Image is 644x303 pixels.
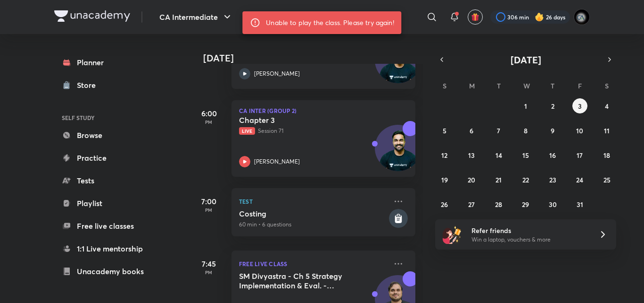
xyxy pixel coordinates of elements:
[190,119,228,125] p: PM
[497,126,500,135] abbr: October 7, 2025
[203,52,425,64] h4: [DATE]
[535,12,544,22] img: streak
[518,123,533,138] button: October 8, 2025
[190,207,228,213] p: PM
[190,196,228,207] h5: 7:00
[522,151,529,160] abbr: October 15, 2025
[54,262,164,281] a: Unacademy books
[495,151,502,160] abbr: October 14, 2025
[549,151,556,160] abbr: October 16, 2025
[154,8,239,26] button: CA Intermediate
[254,157,300,166] p: [PERSON_NAME]
[574,9,590,25] img: poojita Agrawal
[441,200,448,209] abbr: October 26, 2025
[545,123,560,138] button: October 9, 2025
[576,175,583,184] abbr: October 24, 2025
[605,102,609,111] abbr: October 4, 2025
[572,172,587,187] button: October 24, 2025
[572,147,587,163] button: October 17, 2025
[54,194,164,213] a: Playlist
[511,53,541,66] span: [DATE]
[604,126,610,135] abbr: October 11, 2025
[54,148,164,167] a: Practice
[549,200,557,209] abbr: October 30, 2025
[266,14,394,31] div: Unable to play the class. Please try again!
[471,13,479,21] img: avatar
[54,239,164,258] a: 1:1 Live mentorship
[190,258,228,269] h5: 7:45
[551,102,554,111] abbr: October 2, 2025
[471,225,587,235] h6: Refer friends
[464,197,479,212] button: October 27, 2025
[603,175,611,184] abbr: October 25, 2025
[518,98,533,113] button: October 1, 2025
[545,197,560,212] button: October 30, 2025
[54,76,164,95] a: Store
[518,172,533,187] button: October 22, 2025
[437,147,452,163] button: October 12, 2025
[239,127,255,135] span: Live
[491,197,506,212] button: October 28, 2025
[497,81,501,90] abbr: Tuesday
[448,53,603,66] button: [DATE]
[524,126,528,135] abbr: October 8, 2025
[464,147,479,163] button: October 13, 2025
[518,147,533,163] button: October 15, 2025
[572,197,587,212] button: October 31, 2025
[54,216,164,235] a: Free live classes
[577,200,583,209] abbr: October 31, 2025
[599,172,614,187] button: October 25, 2025
[599,147,614,163] button: October 18, 2025
[603,151,610,160] abbr: October 18, 2025
[443,225,462,244] img: referral
[491,147,506,163] button: October 14, 2025
[523,81,530,90] abbr: Wednesday
[54,171,164,190] a: Tests
[441,175,448,184] abbr: October 19, 2025
[468,175,475,184] abbr: October 20, 2025
[443,81,446,90] abbr: Sunday
[468,9,483,25] button: avatar
[190,269,228,275] p: PM
[54,10,130,22] img: Company Logo
[375,130,421,175] img: Avatar
[239,271,356,290] h5: SM Divyastra - Ch 5 Strategy Implementation & Eval. - Jan 26
[375,42,421,87] img: Avatar
[576,126,583,135] abbr: October 10, 2025
[54,53,164,72] a: Planner
[239,220,387,229] p: 60 min • 6 questions
[77,79,101,91] div: Store
[437,123,452,138] button: October 5, 2025
[524,102,527,111] abbr: October 1, 2025
[437,197,452,212] button: October 26, 2025
[470,126,473,135] abbr: October 6, 2025
[468,200,475,209] abbr: October 27, 2025
[495,200,502,209] abbr: October 28, 2025
[551,126,554,135] abbr: October 9, 2025
[239,115,356,125] h5: Chapter 3
[545,98,560,113] button: October 2, 2025
[545,147,560,163] button: October 16, 2025
[522,175,529,184] abbr: October 22, 2025
[491,123,506,138] button: October 7, 2025
[254,69,300,78] p: [PERSON_NAME]
[239,108,408,113] p: CA Inter (Group 2)
[577,151,583,160] abbr: October 17, 2025
[239,127,387,135] p: Session 71
[522,200,529,209] abbr: October 29, 2025
[549,175,556,184] abbr: October 23, 2025
[239,209,387,218] h5: Costing
[54,10,130,24] a: Company Logo
[54,110,164,126] h6: SELF STUDY
[551,81,554,90] abbr: Thursday
[54,126,164,145] a: Browse
[518,197,533,212] button: October 29, 2025
[599,123,614,138] button: October 11, 2025
[471,235,587,244] p: Win a laptop, vouchers & more
[441,151,447,160] abbr: October 12, 2025
[578,81,582,90] abbr: Friday
[605,81,609,90] abbr: Saturday
[437,172,452,187] button: October 19, 2025
[239,196,387,207] p: Test
[464,123,479,138] button: October 6, 2025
